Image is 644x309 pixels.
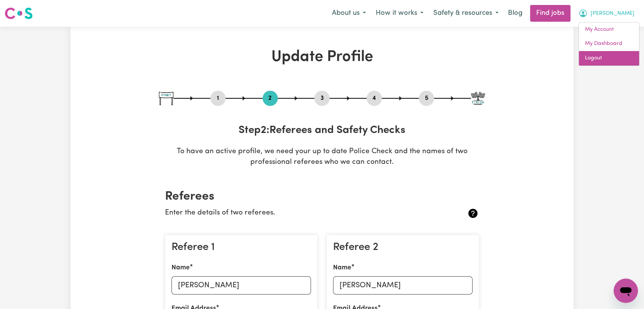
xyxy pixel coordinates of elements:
span: [PERSON_NAME] [591,10,634,18]
h3: Referee 2 [333,241,473,254]
a: Blog [503,5,527,22]
iframe: Button to launch messaging window [614,279,638,303]
h3: Referee 1 [171,241,311,254]
label: Name [333,263,351,273]
img: Careseekers logo [5,6,33,20]
label: Name [171,263,190,273]
a: Careseekers logo [5,5,33,22]
p: Enter the details of two referees. [165,208,427,219]
button: Go to step 4 [367,93,382,103]
h2: Referees [165,189,479,204]
p: To have an active profile, we need your up to date Police Check and the names of two professional... [159,146,485,168]
button: Go to step 3 [314,93,330,103]
button: My Account [574,5,639,21]
a: My Dashboard [579,37,639,51]
h3: Step 2 : Referees and Safety Checks [159,124,485,137]
button: Go to step 1 [210,93,226,103]
button: How it works [371,5,428,21]
a: My Account [579,22,639,37]
button: Go to step 5 [419,93,434,103]
div: My Account [578,22,639,66]
button: About us [327,5,371,21]
a: Logout [579,51,639,66]
button: Go to step 2 [263,93,278,103]
a: Find jobs [530,5,570,22]
button: Safety & resources [428,5,503,21]
h1: Update Profile [159,48,485,66]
